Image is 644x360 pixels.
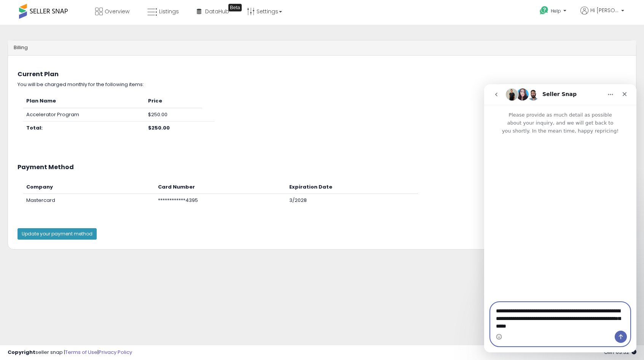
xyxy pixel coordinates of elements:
b: Total: [26,124,43,131]
b: $250.00 [148,124,170,131]
strong: Copyright [8,349,35,356]
span: Help [551,8,561,14]
a: Hi [PERSON_NAME] [580,6,624,24]
td: $250.00 [145,108,202,122]
th: Price [145,94,202,108]
i: Get Help [539,6,549,15]
th: Expiration Date [286,181,418,194]
div: seller snap | | [8,349,132,356]
a: Terms of Use [65,349,97,356]
td: Mastercard [23,194,155,207]
span: DataHub [205,8,229,15]
td: Accelerator Program [23,108,145,122]
th: Company [23,181,155,194]
span: You will be charged monthly for the following items: [18,81,144,88]
span: Hi [PERSON_NAME] [590,6,619,14]
h3: Payment Method [18,164,626,171]
iframe: Intercom live chat [484,84,636,352]
span: Overview [105,8,129,15]
th: Card Number [155,181,287,194]
span: Listings [159,8,179,15]
th: Plan Name [23,94,145,108]
h3: Current Plan [18,71,626,78]
div: Tooltip anchor [228,4,242,11]
a: Privacy Policy [99,349,132,356]
button: Update your payment method [18,228,97,240]
td: 3/2028 [286,194,418,207]
div: Billing [8,40,636,56]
